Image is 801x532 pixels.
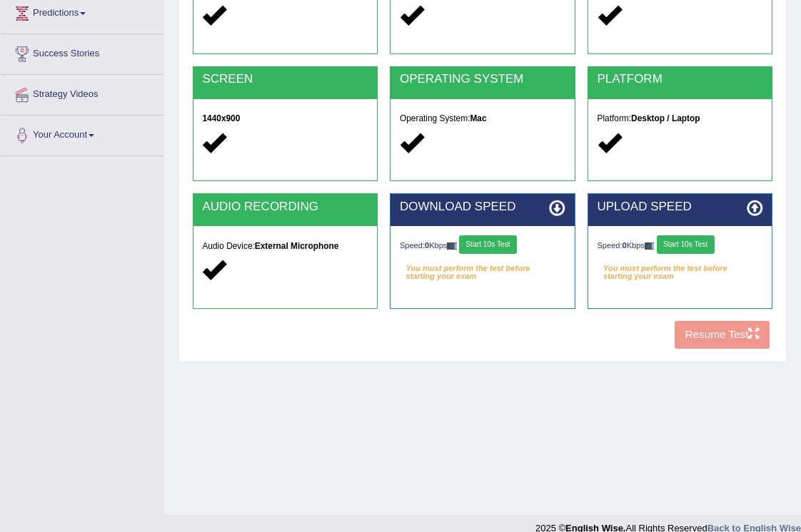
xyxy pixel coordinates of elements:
[400,114,565,123] h5: Operating System:
[645,242,655,249] img: ajax-loader-fb-connection.gif
[1,34,163,70] a: Success Stories
[657,235,715,254] button: Start 10s Test
[459,235,517,254] button: Start 10s Test
[598,200,763,214] h2: UPLOAD SPEED
[400,200,565,214] h2: DOWNLOAD SPEED
[447,242,457,249] img: ajax-loader-fb-connection.gif
[202,200,368,214] h2: AUDIO RECORDING
[631,113,700,123] strong: Desktop / Laptop
[202,113,240,123] strong: 1440x900
[400,260,565,278] em: You must perform the test before starting your exam
[598,260,763,278] em: You must perform the test before starting your exam
[425,241,429,250] strong: 0
[1,116,163,151] a: Your Account
[598,73,763,86] h2: PLATFORM
[202,242,368,251] h5: Audio Device:
[202,73,368,86] h2: SCREEN
[400,235,565,257] div: Speed: Kbps
[1,75,163,111] a: Strategy Videos
[255,241,339,251] strong: External Microphone
[598,235,763,257] div: Speed: Kbps
[623,241,627,250] strong: 0
[470,113,486,123] strong: Mac
[400,73,565,86] h2: OPERATING SYSTEM
[598,114,763,123] h5: Platform:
